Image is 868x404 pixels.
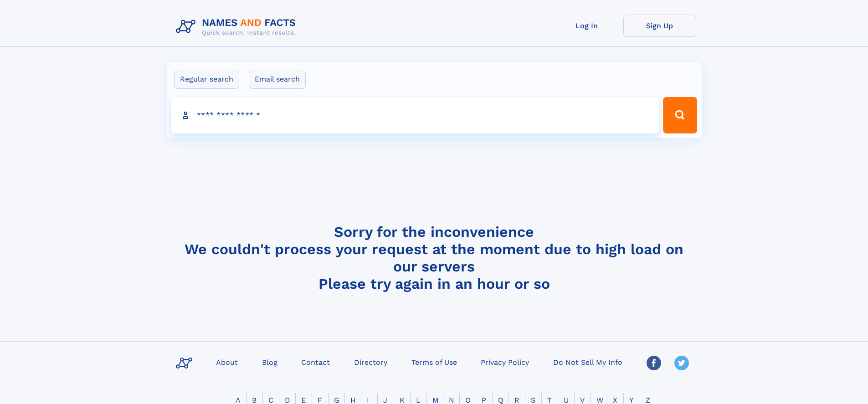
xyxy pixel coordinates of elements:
a: Terms of Use [408,355,461,368]
a: Blog [258,355,281,368]
button: Search Button [663,97,697,133]
a: Directory [350,355,391,368]
label: Regular search [174,70,239,89]
a: About [212,355,241,368]
input: search input [171,97,659,133]
label: Email search [249,70,306,89]
a: Sign Up [623,15,696,37]
img: Logo Names and Facts [172,15,303,39]
a: Privacy Policy [477,355,533,368]
h4: Sorry for the inconvenience We couldn't process your request at the moment due to high load on ou... [172,223,696,292]
a: Do Not Sell My Info [550,355,626,368]
img: Facebook [647,356,661,370]
img: Twitter [674,356,689,370]
a: Contact [298,355,334,368]
a: Log In [550,15,623,37]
